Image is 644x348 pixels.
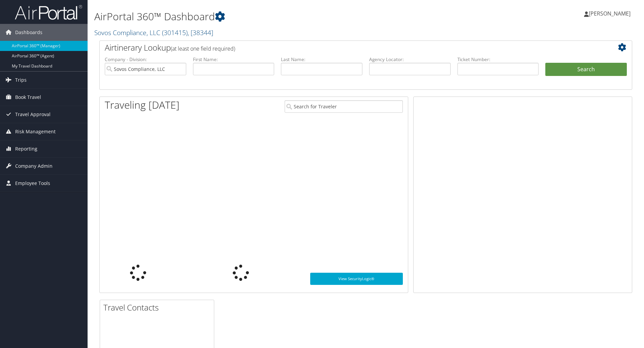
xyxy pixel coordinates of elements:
[188,28,213,37] span: , [ 38344 ]
[105,98,180,112] h1: Traveling [DATE]
[15,89,41,106] span: Book Travel
[15,72,27,88] span: Trips
[162,28,188,37] span: ( 301415 )
[457,56,539,63] label: Ticket Number:
[103,302,214,313] h2: Travel Contacts
[15,4,82,20] img: airportal-logo.png
[15,106,51,123] span: Travel Approval
[105,56,186,63] label: Company - Division:
[193,56,275,63] label: First Name:
[310,273,403,285] a: View SecurityLogic®
[15,158,53,175] span: Company Admin
[584,3,637,24] a: [PERSON_NAME]
[15,175,50,192] span: Employee Tools
[94,9,456,24] h1: AirPortal 360™ Dashboard
[94,28,213,37] a: Sovos Compliance, LLC
[545,63,627,76] button: Search
[369,56,451,63] label: Agency Locator:
[15,123,56,140] span: Risk Management
[589,10,631,17] span: [PERSON_NAME]
[15,140,37,157] span: Reporting
[171,45,235,52] span: (at least one field required)
[15,24,42,41] span: Dashboards
[285,100,403,113] input: Search for Traveler
[281,56,362,63] label: Last Name:
[105,42,582,53] h2: Airtinerary Lookup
